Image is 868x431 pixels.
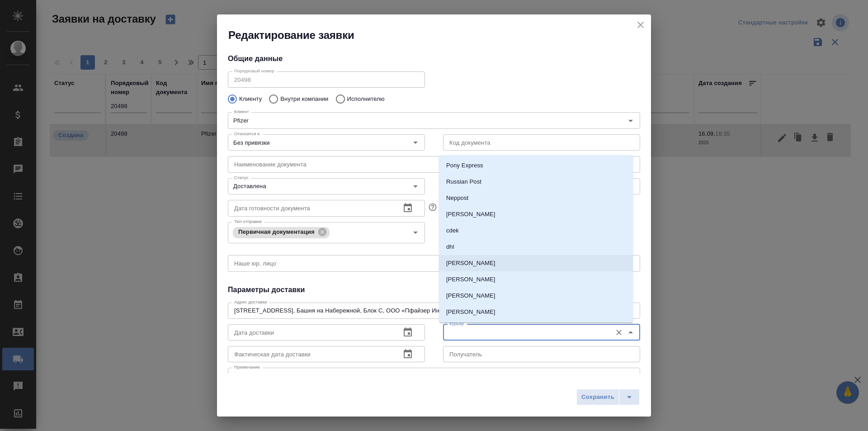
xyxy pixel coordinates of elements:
button: Open [409,180,422,193]
button: Open [409,226,422,239]
h4: Параметры доставки [228,284,640,295]
button: Очистить [613,326,625,339]
p: Исполнителю [347,95,385,104]
p: [PERSON_NAME] [446,275,495,284]
h4: Общие данные [228,53,640,64]
p: Клиенту [239,95,262,104]
button: Open [409,136,422,149]
span: Первичная документация [233,228,320,235]
p: [PERSON_NAME] [446,259,495,268]
p: Pony Express [446,161,483,170]
p: Russian Post [446,177,481,186]
p: cdek [446,226,459,235]
div: Первичная документация [233,227,330,238]
h2: Редактирование заявки [228,28,651,43]
button: Open [624,114,637,127]
p: [PERSON_NAME] [446,210,495,219]
textarea: [STREET_ADDRESS], Башня на Набережной, Блок С, ООО «Пфайзер Инновации», этаж 21 (мейлрум) [234,307,634,314]
div: split button [576,389,640,405]
span: Сохранить [581,392,614,403]
button: Сохранить [576,389,619,405]
button: Если заполнить эту дату, автоматически создастся заявка, чтобы забрать готовые документы [427,201,439,213]
p: Внутри компании [280,95,328,104]
button: close [634,18,647,32]
p: [PERSON_NAME] [446,291,495,300]
p: dhl [446,242,454,251]
p: [PERSON_NAME] [446,308,495,317]
p: Neppost [446,194,468,203]
button: Close [624,326,637,339]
